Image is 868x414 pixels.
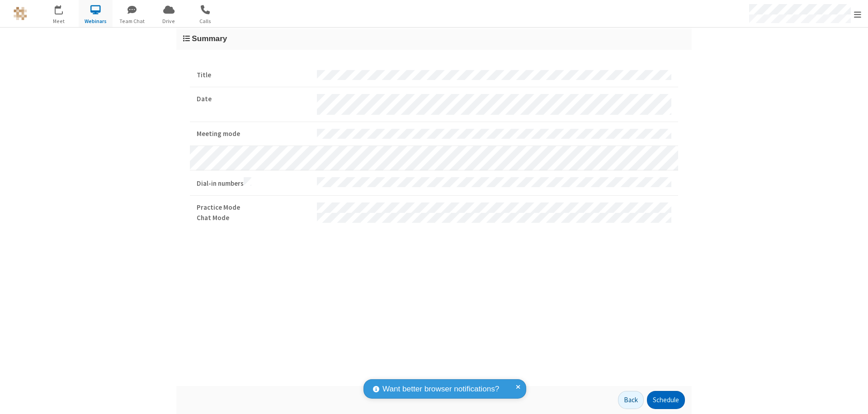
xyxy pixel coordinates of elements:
span: Summary [192,34,227,43]
button: Back [618,391,644,409]
span: Want better browser notifications? [382,383,499,395]
strong: Date [197,94,310,104]
span: Meet [42,17,76,25]
strong: Meeting mode [197,129,310,139]
div: 8 [61,5,67,12]
strong: Title [197,70,310,80]
strong: Dial-in numbers [197,177,310,189]
span: Drive [152,17,186,25]
span: Webinars [79,17,113,25]
span: Team Chat [115,17,149,25]
iframe: Chat [845,390,861,408]
img: QA Selenium DO NOT DELETE OR CHANGE [14,7,27,20]
strong: Chat Mode [197,213,310,223]
button: Schedule [647,391,685,409]
strong: Practice Mode [197,202,310,213]
span: Calls [189,17,222,25]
